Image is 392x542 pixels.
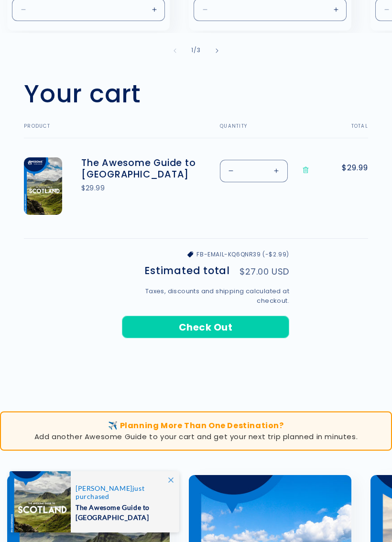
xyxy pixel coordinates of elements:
span: just purchased [76,484,169,500]
th: Total [322,123,368,138]
th: Product [24,123,196,138]
iframe: PayPal-paypal [122,357,289,378]
a: The Awesome Guide to [GEOGRAPHIC_DATA] [81,157,196,180]
span: ✈️ Planning More Than One Destination? [108,420,283,431]
small: Taxes, discounts and shipping calculated at checkout. [122,287,289,305]
span: 1 [191,45,194,55]
span: The Awesome Guide to [GEOGRAPHIC_DATA] [76,500,169,522]
a: Remove The Awesome Guide to Scotland [297,160,314,181]
h1: Your cart [24,78,141,109]
button: Check Out [122,316,289,338]
button: Slide left [164,40,185,61]
span: 3 [197,45,201,55]
span: $29.99 [341,162,368,174]
span: [PERSON_NAME] [76,484,132,492]
input: Quantity for The Awesome Guide to Scotland [242,160,266,182]
span: / [194,45,197,55]
li: FB-EMAIL-KQ6QNR39 (-$2.99) [122,250,289,259]
h2: Estimated total [144,266,230,276]
div: $29.99 [81,183,196,193]
ul: Discount [122,250,289,259]
button: Slide right [207,40,228,61]
th: Quantity [196,123,322,138]
p: $27.00 USD [240,267,289,276]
